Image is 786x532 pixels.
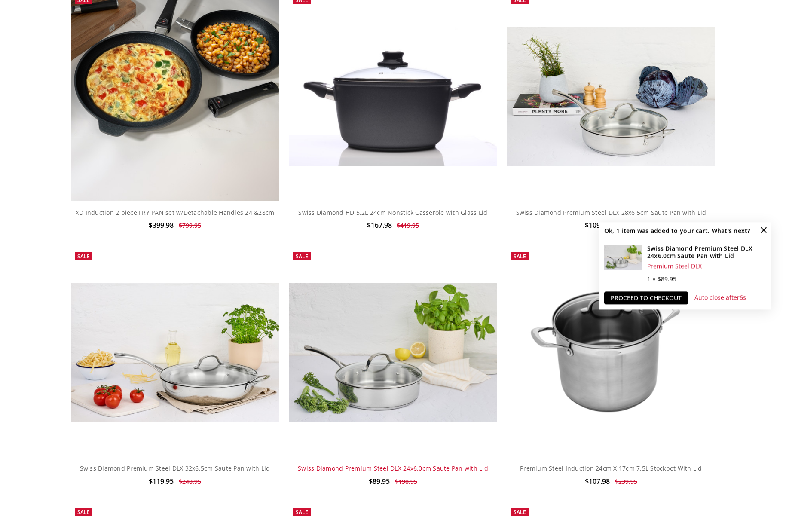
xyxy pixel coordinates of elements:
img: Swiss Diamond Premium Steel DLX 24x6.0cm Saute Pan with Lid [289,283,497,422]
span: $167.98 [367,220,392,230]
span: Sale [77,253,90,260]
span: $109.95 [585,220,610,230]
a: Close [757,223,771,236]
span: $399.98 [149,220,174,230]
p: Auto close after s [694,293,746,302]
img: Swiss Diamond Premium Steel DLX 32x6.5cm Saute Pan with Lid [71,283,279,422]
span: Sale [77,508,90,516]
div: 1 × $89.95 [647,275,766,284]
div: Premium Steel DLX [647,262,766,270]
span: Sale [514,508,526,516]
a: Swiss Diamond Premium Steel DLX 24x6.0cm Saute Pan with Lid [289,248,497,456]
a: Swiss Diamond Premium Steel DLX 28x6.5cm Saute Pan with Lid [516,208,706,217]
span: 6 [740,293,743,301]
h4: Swiss Diamond Premium Steel DLX 24x6.0cm Saute Pan with Lid [647,245,766,260]
a: Swiss Diamond HD 5.2L 24cm Nonstick Casserole with Glass Lid [298,208,487,217]
a: Swiss Diamond Premium Steel DLX 32x6.5cm Saute Pan with Lid [71,248,279,456]
a: Swiss Diamond Premium Steel DLX 24x6.0cm Saute Pan with Lid [298,464,488,472]
span: $419.95 [397,221,419,229]
span: $239.95 [615,477,637,486]
img: Swiss Diamond Premium Steel DLX 24x6.0cm Saute Pan with Lid [604,245,642,270]
span: $190.95 [395,477,417,486]
a: XD Induction 2 piece FRY PAN set w/Detachable Handles 24 &28cm [76,208,275,217]
a: Premium Steel Induction 24cm X 17cm 7.5L Stockpot With Lid [507,248,715,456]
span: $240.95 [179,477,201,486]
span: Sale [514,253,526,260]
img: Swiss Diamond Premium Steel DLX 28x6.5cm Saute Pan with Lid [507,27,715,166]
img: Premium Steel Induction 24cm X 17cm 7.5L Stockpot With Lid [507,283,715,422]
a: Swiss Diamond Premium Steel DLX 32x6.5cm Saute Pan with Lid [80,464,270,472]
a: Proceed to checkout [604,291,688,304]
span: $107.98 [585,477,610,486]
span: Sale [296,508,308,516]
span: × [757,223,771,236]
span: $220.95 [615,221,637,229]
span: $119.95 [149,477,174,486]
h2: Ok, 1 item was added to your cart. What's next? [604,227,751,235]
span: $89.95 [369,477,390,486]
a: Premium Steel Induction 24cm X 17cm 7.5L Stockpot With Lid [520,464,702,472]
span: $799.95 [179,221,201,229]
span: Sale [296,253,308,260]
img: Swiss Diamond HD 5.2L 24cm Nonstick Casserole with Glass Lid [289,27,497,166]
